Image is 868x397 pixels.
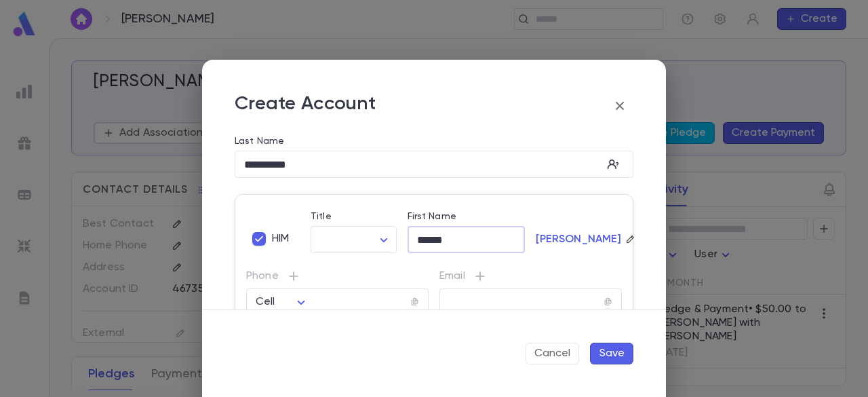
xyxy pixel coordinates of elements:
p: Phone [246,269,429,283]
span: HIM [272,232,289,246]
label: First Name [408,211,456,222]
div: ​ [311,227,397,253]
button: Cancel [526,343,579,364]
p: Create Account [235,92,376,119]
button: Save [590,343,633,364]
p: Email [439,269,622,283]
label: Last Name [235,136,284,147]
label: Title [311,211,332,222]
span: Cell [256,297,275,307]
p: [PERSON_NAME] [536,233,621,246]
div: Cell [256,289,309,316]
